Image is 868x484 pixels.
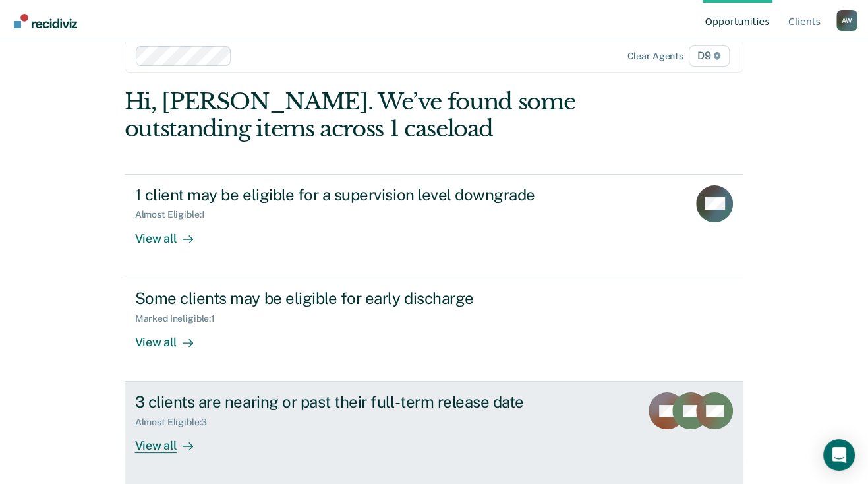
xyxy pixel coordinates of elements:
[823,439,855,471] div: Open Intercom Messenger
[627,51,683,62] div: Clear agents
[135,313,225,324] div: Marked Ineligible : 1
[135,392,598,411] div: 3 clients are nearing or past their full-term release date
[135,324,209,349] div: View all
[125,88,620,142] div: Hi, [PERSON_NAME]. We’ve found some outstanding items across 1 caseload
[135,289,598,308] div: Some clients may be eligible for early discharge
[135,428,209,454] div: View all
[125,278,744,382] a: Some clients may be eligible for early dischargeMarked Ineligible:1View all
[135,220,209,246] div: View all
[135,185,598,204] div: 1 client may be eligible for a supervision level downgrade
[125,174,744,278] a: 1 client may be eligible for a supervision level downgradeAlmost Eligible:1View all
[135,209,216,220] div: Almost Eligible : 1
[689,45,730,67] span: D9
[836,10,857,31] button: Profile dropdown button
[135,417,218,428] div: Almost Eligible : 3
[14,14,77,28] img: Recidiviz
[836,10,857,31] div: A W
